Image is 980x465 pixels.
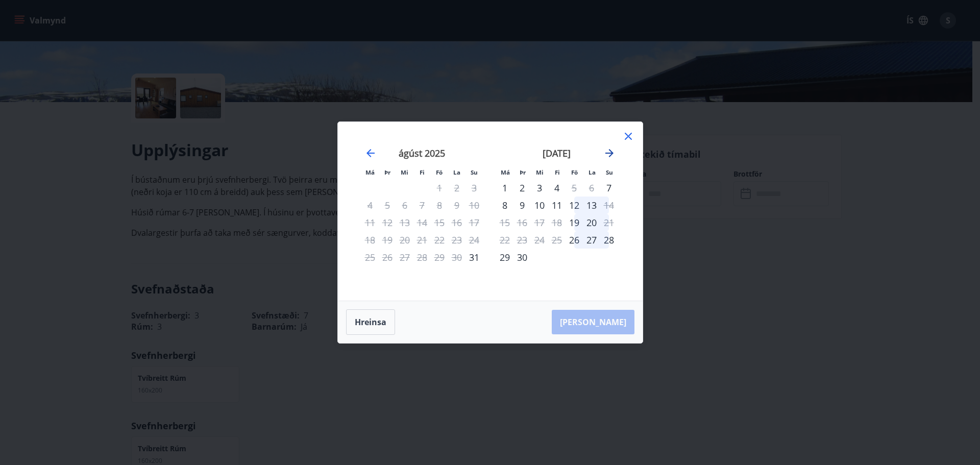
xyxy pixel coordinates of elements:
td: Not available. miðvikudagur, 20. ágúst 2025 [396,231,413,249]
td: Not available. sunnudagur, 24. ágúst 2025 [465,231,483,249]
td: Not available. sunnudagur, 17. ágúst 2025 [465,214,483,231]
td: Choose fimmtudagur, 11. september 2025 as your check-in date. It’s available. [548,197,566,214]
small: Þr [384,168,390,176]
div: 11 [548,197,566,214]
td: Not available. miðvikudagur, 13. ágúst 2025 [396,214,413,231]
td: Choose laugardagur, 27. september 2025 as your check-in date. It’s available. [583,231,600,249]
small: Fö [436,168,443,176]
td: Not available. fimmtudagur, 7. ágúst 2025 [413,197,431,214]
td: Choose föstudagur, 19. september 2025 as your check-in date. It’s available. [566,214,583,231]
small: Su [606,168,613,176]
small: La [453,168,460,176]
td: Not available. þriðjudagur, 12. ágúst 2025 [379,214,396,231]
td: Choose laugardagur, 13. september 2025 as your check-in date. It’s available. [583,197,600,214]
small: Fi [555,168,560,176]
td: Choose föstudagur, 12. september 2025 as your check-in date. It’s available. [566,197,583,214]
td: Not available. laugardagur, 6. september 2025 [583,179,600,197]
small: Fö [571,168,578,176]
td: Choose mánudagur, 1. september 2025 as your check-in date. It’s available. [496,179,513,197]
div: Aðeins útritun í boði [600,214,618,231]
td: Not available. mánudagur, 11. ágúst 2025 [361,214,379,231]
td: Not available. föstudagur, 15. ágúst 2025 [431,214,448,231]
td: Not available. laugardagur, 2. ágúst 2025 [448,179,465,197]
small: Mi [401,168,408,176]
td: Choose sunnudagur, 7. september 2025 as your check-in date. It’s available. [600,179,618,197]
div: Move backward to switch to the previous month. [364,147,377,159]
div: 10 [531,197,548,214]
td: Not available. laugardagur, 16. ágúst 2025 [448,214,465,231]
td: Not available. mánudagur, 15. september 2025 [496,214,513,231]
td: Not available. sunnudagur, 3. ágúst 2025 [465,179,483,197]
td: Not available. sunnudagur, 14. september 2025 [600,197,618,214]
td: Not available. föstudagur, 29. ágúst 2025 [431,249,448,266]
td: Not available. mánudagur, 22. september 2025 [496,231,513,249]
small: Þr [520,168,526,176]
td: Not available. þriðjudagur, 23. september 2025 [513,231,531,249]
div: Aðeins innritun í boði [566,214,583,231]
div: 8 [496,197,513,214]
td: Not available. þriðjudagur, 16. september 2025 [513,214,531,231]
div: 27 [583,231,600,249]
small: Fi [420,168,425,176]
td: Choose mánudagur, 29. september 2025 as your check-in date. It’s available. [496,249,513,266]
div: 1 [496,179,513,197]
td: Not available. mánudagur, 18. ágúst 2025 [361,231,379,249]
div: 20 [583,214,600,231]
small: Su [471,168,478,176]
td: Not available. miðvikudagur, 17. september 2025 [531,214,548,231]
td: Not available. þriðjudagur, 26. ágúst 2025 [379,249,396,266]
div: 12 [566,197,583,214]
td: Not available. mánudagur, 25. ágúst 2025 [361,249,379,266]
small: Má [365,168,375,176]
td: Not available. fimmtudagur, 25. september 2025 [548,231,566,249]
td: Not available. miðvikudagur, 27. ágúst 2025 [396,249,413,266]
td: Not available. þriðjudagur, 5. ágúst 2025 [379,197,396,214]
div: 2 [513,179,531,197]
td: Choose föstudagur, 26. september 2025 as your check-in date. It’s available. [566,231,583,249]
td: Choose miðvikudagur, 3. september 2025 as your check-in date. It’s available. [531,179,548,197]
td: Choose fimmtudagur, 4. september 2025 as your check-in date. It’s available. [548,179,566,197]
strong: [DATE] [543,147,571,159]
td: Not available. miðvikudagur, 6. ágúst 2025 [396,197,413,214]
div: 28 [600,231,618,249]
div: Aðeins innritun í boði [600,179,618,197]
div: Move forward to switch to the next month. [603,147,616,159]
td: Choose miðvikudagur, 10. september 2025 as your check-in date. It’s available. [531,197,548,214]
small: Má [501,168,510,176]
td: Not available. fimmtudagur, 14. ágúst 2025 [413,214,431,231]
div: Aðeins innritun í boði [566,231,583,249]
td: Not available. sunnudagur, 10. ágúst 2025 [465,197,483,214]
td: Not available. laugardagur, 23. ágúst 2025 [448,231,465,249]
small: La [589,168,596,176]
td: Choose sunnudagur, 31. ágúst 2025 as your check-in date. It’s available. [465,249,483,266]
strong: ágúst 2025 [399,147,445,159]
td: Not available. föstudagur, 1. ágúst 2025 [431,179,448,197]
div: 30 [513,249,531,266]
div: Aðeins útritun í boði [600,197,618,214]
td: Choose laugardagur, 20. september 2025 as your check-in date. It’s available. [583,214,600,231]
td: Not available. mánudagur, 4. ágúst 2025 [361,197,379,214]
td: Choose þriðjudagur, 9. september 2025 as your check-in date. It’s available. [513,197,531,214]
td: Choose mánudagur, 8. september 2025 as your check-in date. It’s available. [496,197,513,214]
td: Not available. miðvikudagur, 24. september 2025 [531,231,548,249]
td: Choose þriðjudagur, 30. september 2025 as your check-in date. It’s available. [513,249,531,266]
button: Hreinsa [346,309,395,335]
td: Choose sunnudagur, 28. september 2025 as your check-in date. It’s available. [600,231,618,249]
small: Mi [536,168,544,176]
div: 9 [513,197,531,214]
td: Not available. laugardagur, 30. ágúst 2025 [448,249,465,266]
td: Not available. fimmtudagur, 18. september 2025 [548,214,566,231]
div: Calendar [350,134,630,288]
td: Not available. föstudagur, 22. ágúst 2025 [431,231,448,249]
div: 29 [496,249,513,266]
td: Not available. fimmtudagur, 28. ágúst 2025 [413,249,431,266]
div: Aðeins útritun í boði [566,179,583,197]
div: 13 [583,197,600,214]
td: Not available. föstudagur, 5. september 2025 [566,179,583,197]
td: Not available. sunnudagur, 21. september 2025 [600,214,618,231]
td: Not available. fimmtudagur, 21. ágúst 2025 [413,231,431,249]
div: Aðeins innritun í boði [465,249,483,266]
td: Not available. þriðjudagur, 19. ágúst 2025 [379,231,396,249]
td: Not available. laugardagur, 9. ágúst 2025 [448,197,465,214]
div: 4 [548,179,566,197]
